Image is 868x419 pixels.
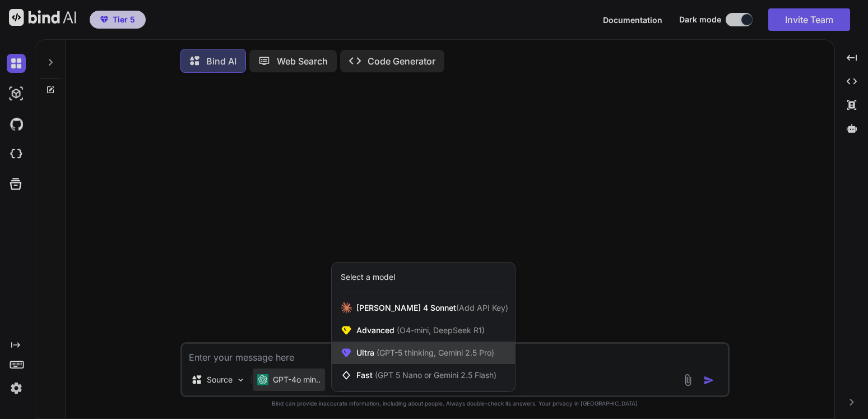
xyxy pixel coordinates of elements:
span: (GPT 5 Nano or Gemini 2.5 Flash) [375,370,496,380]
span: (Add API Key) [456,303,508,312]
span: [PERSON_NAME] 4 Sonnet [356,302,508,314]
span: Ultra [356,347,494,358]
div: Select a model [341,271,395,283]
span: Advanced [356,325,485,336]
span: Fast [356,370,496,381]
span: (O4-mini, DeepSeek R1) [394,325,485,335]
span: (GPT-5 thinking, Gemini 2.5 Pro) [374,348,494,357]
